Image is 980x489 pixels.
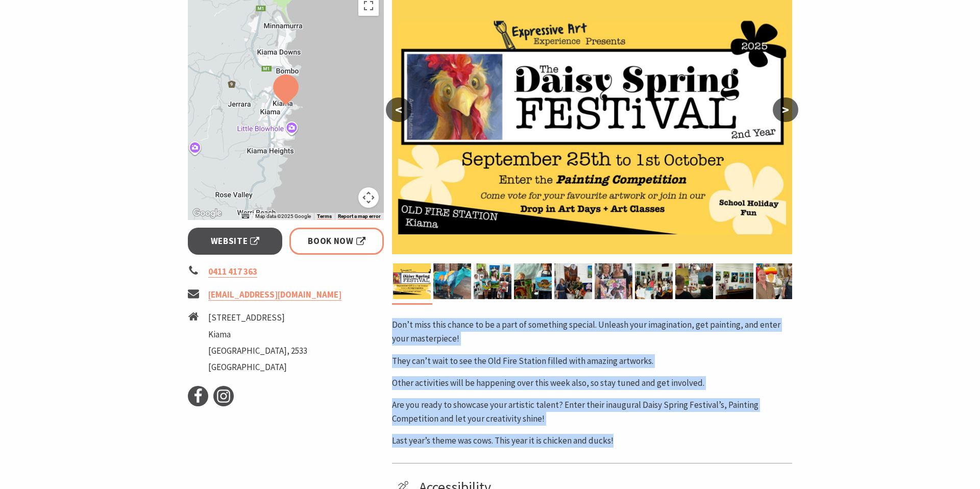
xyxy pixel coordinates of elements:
img: Daisy Spring Festival [474,263,511,299]
a: Open this area in Google Maps (opens a new window) [190,207,224,220]
button: < [386,97,411,122]
span: Website [211,234,260,248]
button: > [773,97,798,122]
span: Map data ©2025 Google [255,213,311,219]
li: [GEOGRAPHIC_DATA], 2533 [208,344,307,358]
li: [GEOGRAPHIC_DATA] [208,360,307,374]
img: Google [190,207,224,220]
img: Daisy Spring Festival [716,263,753,299]
img: Dairy Cow Art [433,263,471,299]
img: Daisy Spring Festival [514,263,552,299]
a: [EMAIL_ADDRESS][DOMAIN_NAME] [208,289,341,301]
a: Book Now [289,228,384,255]
a: 0411 417 363 [208,266,257,278]
a: Terms (opens in new tab) [317,213,332,219]
a: Website [188,228,282,255]
p: They can’t wait to see the Old Fire Station filled with amazing artworks. [392,354,792,368]
p: Don’t miss this chance to be a part of something special. Unleash your imagination, get painting,... [392,318,792,346]
span: Book Now [308,234,365,248]
img: Daisy Spring Festival [756,263,794,299]
img: Daisy Spring Festival [635,263,673,299]
img: Daisy Spring Festival [595,263,632,299]
img: Daisy Spring Festival [675,263,713,299]
p: Are you ready to showcase your artistic talent? Enter their inaugural Daisy Spring Festival’s, Pa... [392,398,792,426]
button: Keyboard shortcuts [242,213,249,220]
li: [STREET_ADDRESS] [208,311,307,325]
a: Report a map error [338,213,381,219]
p: Last year’s theme was cows. This year it is chicken and ducks! [392,434,792,448]
img: Daisy Spring Festival [554,263,592,299]
p: Other activities will be happening over this week also, so stay tuned and get involved. [392,376,792,390]
li: Kiama [208,328,307,341]
button: Map camera controls [358,187,379,208]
